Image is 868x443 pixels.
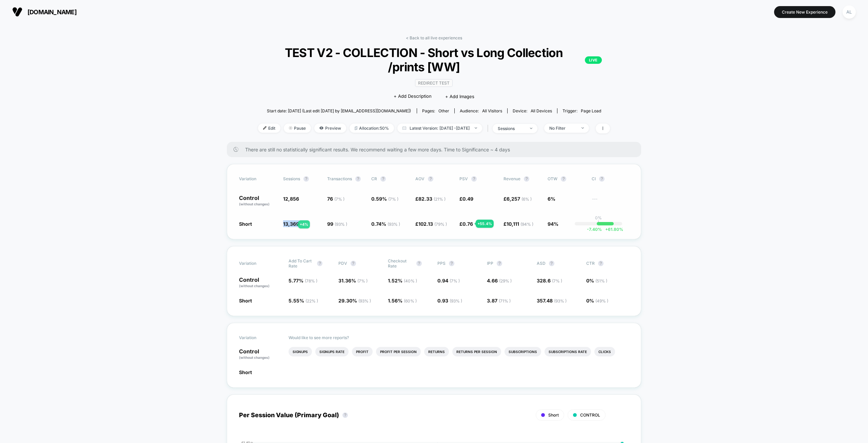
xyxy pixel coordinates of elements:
[438,108,449,113] span: other
[599,176,605,182] button: ?
[505,347,541,356] li: Subscriptions
[537,278,562,283] span: 328.6
[335,222,347,227] span: ( 93 % )
[507,108,557,113] span: Device:
[482,108,502,113] span: All Visitors
[284,124,311,133] span: Pause
[524,176,529,182] button: ?
[437,261,446,266] span: PPS
[595,298,608,303] span: ( 49 % )
[415,221,447,227] span: £
[388,258,413,269] span: Checkout Rate
[283,221,299,227] span: 13,369
[283,176,300,181] span: Sessions
[586,261,595,266] span: CTR
[424,347,449,356] li: Returns
[404,298,417,303] span: ( 60 % )
[537,261,546,266] span: ASD
[548,221,558,227] span: 94%
[289,258,314,269] span: Add To Cart Rate
[239,284,270,288] span: (without changes)
[239,369,252,375] span: Short
[352,347,373,356] li: Profit
[415,196,446,202] span: £
[462,196,473,202] span: 0.49
[545,347,591,356] li: Subscriptions Rate
[437,278,460,283] span: 0.94
[434,222,447,227] span: ( 79 % )
[580,412,600,418] span: CONTROL
[317,261,322,266] button: ?
[327,221,347,227] span: 99
[350,124,394,133] span: Allocation: 50%
[358,298,371,303] span: ( 93 % )
[843,5,856,19] div: AL
[394,93,432,100] span: + Add Description
[602,227,623,232] span: 61.80 %
[598,220,599,225] p: |
[537,298,567,303] span: 357.48
[371,176,377,181] span: CR
[289,347,312,356] li: Signups
[563,108,601,113] div: Trigger:
[581,108,601,113] span: Page Load
[487,261,493,266] span: IPP
[357,278,368,283] span: ( 7 % )
[504,176,520,181] span: Revenue
[507,221,533,227] span: 10,111
[549,126,576,131] div: No Filter
[239,355,270,359] span: (without changes)
[239,277,282,289] p: Control
[548,196,555,202] span: 6%
[498,126,525,131] div: sessions
[239,258,276,269] span: Variation
[581,127,584,129] img: end
[594,347,615,356] li: Clicks
[380,176,386,182] button: ?
[406,35,462,40] a: < Back to all live experiences
[598,261,604,266] button: ?
[404,278,417,283] span: ( 40 % )
[548,176,585,182] span: OTW
[561,176,566,182] button: ?
[415,79,453,87] span: Redirect Test
[418,196,446,202] span: 82.33
[554,298,567,303] span: ( 93 % )
[305,298,318,303] span: ( 22 % )
[774,6,835,18] button: Create New Experience
[507,196,532,202] span: 6,257
[338,261,347,266] span: PDV
[585,56,602,64] p: LIVE
[402,126,406,130] img: calendar
[239,176,276,182] span: Variation
[520,222,533,227] span: ( 94 % )
[437,298,462,303] span: 0.93
[327,196,344,202] span: 76
[504,196,532,202] span: £
[338,298,371,303] span: 29.30 %
[486,124,493,133] span: |
[595,278,607,283] span: ( 51 % )
[397,124,482,133] span: Latest Version: [DATE] - [DATE]
[289,298,318,303] span: 5.55 %
[239,298,252,303] span: Short
[499,298,511,303] span: ( 71 % )
[504,221,533,227] span: £
[450,278,460,283] span: ( 7 % )
[462,221,473,227] span: 0.76
[595,215,602,220] p: 0%
[10,6,79,17] button: [DOMAIN_NAME]
[487,278,512,283] span: 4.66
[415,176,425,181] span: AOV
[549,261,554,266] button: ?
[586,278,607,283] span: 0 %
[592,176,629,182] span: CI
[315,347,349,356] li: Signups Rate
[548,412,559,418] span: Short
[531,108,552,113] span: all devices
[459,196,473,202] span: £
[258,124,280,133] span: Edit
[586,298,608,303] span: 0 %
[475,127,477,129] img: end
[371,196,398,202] span: 0.59 %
